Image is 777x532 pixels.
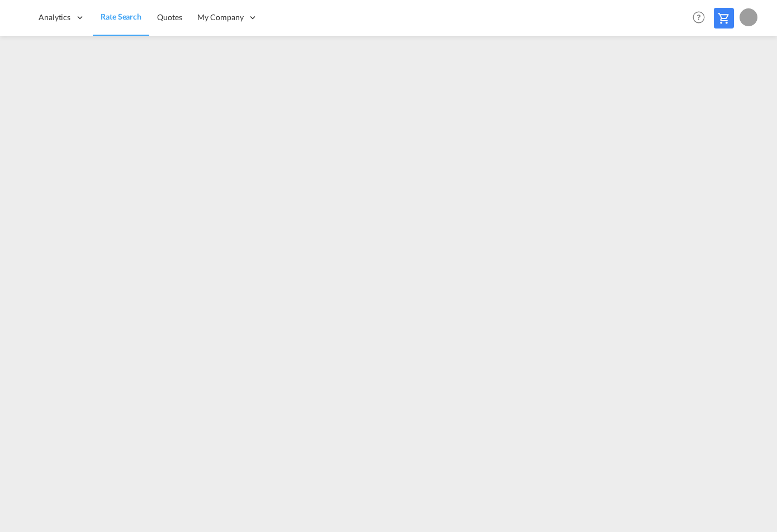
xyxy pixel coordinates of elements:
span: My Company [197,12,243,23]
div: Help [689,8,714,28]
span: Rate Search [101,12,141,21]
span: Analytics [39,12,70,23]
span: Help [689,8,708,27]
span: Quotes [157,12,182,22]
